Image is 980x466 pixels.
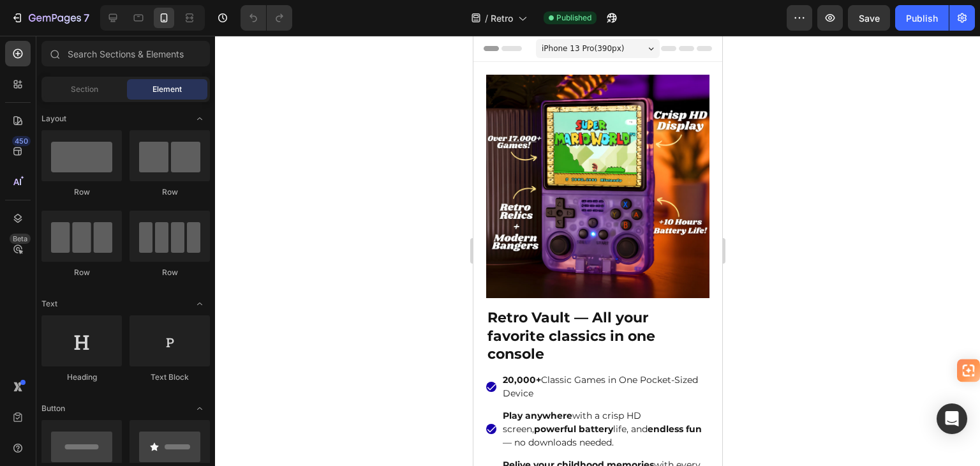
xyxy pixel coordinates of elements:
div: Publish [906,11,938,25]
span: / [485,11,488,25]
span: Toggle open [189,294,210,314]
input: Search Sections & Elements [41,41,210,66]
p: 7 [84,10,89,26]
span: Published [556,12,591,24]
div: Undo/Redo [241,5,292,31]
span: Save [859,13,880,24]
button: Save [848,5,890,31]
span: Element [152,84,182,95]
p: with every classic game you loved, all preloaded into one sleek handheld console. [29,423,234,463]
div: Beta [10,234,31,244]
span: Retro [491,11,513,25]
div: Row [41,267,122,278]
div: Heading [41,372,122,383]
span: Button [41,403,65,414]
span: Layout [41,113,66,124]
div: Text Block [130,372,210,383]
div: Row [130,186,210,198]
span: Section [71,84,98,95]
span: Toggle open [189,398,210,419]
button: 7 [5,5,95,31]
div: Open Intercom Messenger [937,403,967,434]
span: Toggle open [189,109,210,129]
button: Publish [895,5,949,31]
div: Row [41,186,122,198]
iframe: Design area [473,36,722,466]
div: Row [130,267,210,278]
strong: Relive your childhood memories [29,423,181,435]
div: 450 [12,136,31,146]
span: Text [41,298,57,310]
